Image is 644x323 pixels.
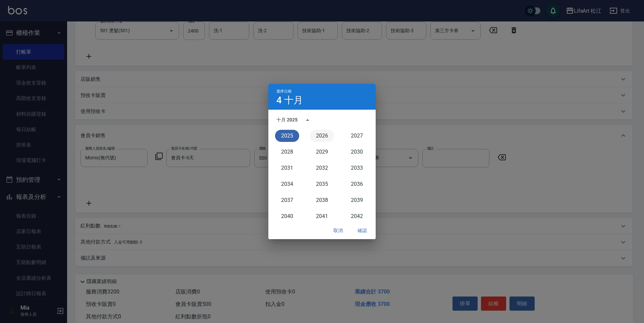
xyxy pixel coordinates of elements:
[345,162,369,174] button: 2033
[275,210,299,222] button: 2040
[275,162,299,174] button: 2031
[275,178,299,190] button: 2034
[310,194,334,206] button: 2038
[275,194,299,206] button: 2037
[310,210,334,222] button: 2041
[310,146,334,158] button: 2029
[300,112,316,128] button: year view is open, switch to calendar view
[345,178,369,190] button: 2036
[345,130,369,142] button: 2027
[275,130,299,142] button: 2025
[310,178,334,190] button: 2035
[310,130,334,142] button: 2026
[345,194,369,206] button: 2039
[327,224,349,237] button: 取消
[275,146,299,158] button: 2028
[345,210,369,222] button: 2042
[276,89,291,94] span: 選擇日期
[310,162,334,174] button: 2032
[345,146,369,158] button: 2030
[352,224,373,237] button: 確認
[276,96,303,104] h4: 4 十月
[276,116,298,123] div: 十月 2025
